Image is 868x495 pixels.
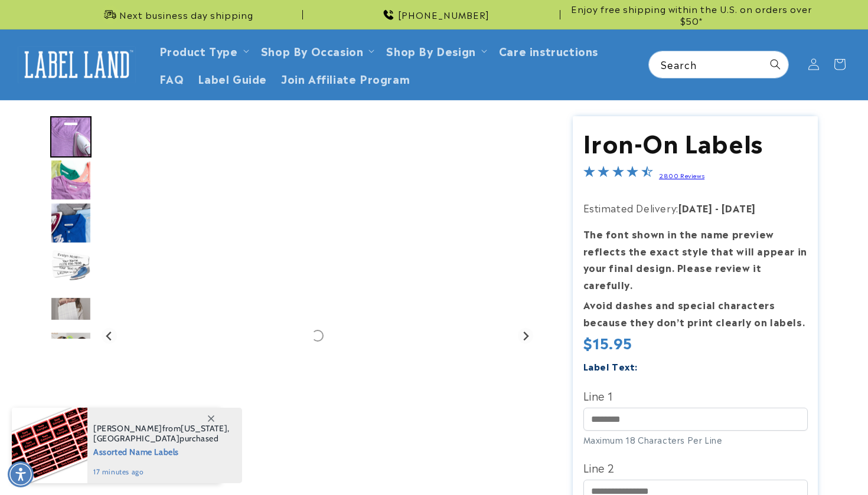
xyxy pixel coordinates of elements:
img: Iron on name labels ironed to shirt collar [50,202,92,244]
button: Next slide [518,328,534,344]
div: Go to slide 4 [50,245,92,287]
span: Label Guide [198,71,267,85]
span: [GEOGRAPHIC_DATA] [93,433,180,444]
strong: The font shown in the name preview reflects the exact style that will appear in your final design... [583,227,807,291]
img: Label Land [18,46,136,83]
div: Go to slide 2 [50,159,92,201]
img: null [50,297,92,321]
span: Assorted Name Labels [93,444,230,458]
summary: Shop By Occasion [254,37,380,64]
div: Go to slide 6 [50,332,92,373]
span: [PHONE_NUMBER] [398,9,490,21]
div: Go to slide 3 [50,202,92,244]
span: 17 minutes ago [93,467,230,477]
strong: - [715,201,719,215]
span: [PERSON_NAME] [93,423,162,434]
h1: Iron-On Labels [583,126,808,157]
a: Label Guide [191,64,274,92]
span: Next business day shipping [119,9,253,21]
span: Join Affiliate Program [281,71,410,85]
a: Shop By Design [386,42,475,58]
span: FAQ [159,71,184,85]
button: Go to last slide [102,328,118,344]
div: Maximum 18 Characters Per Line [583,434,808,446]
div: Accessibility Menu [8,461,34,487]
span: Shop By Occasion [261,44,364,57]
iframe: Gorgias live chat messenger [750,444,856,483]
span: [US_STATE] [181,423,227,434]
strong: [DATE] [722,201,756,215]
span: from , purchased [93,424,230,444]
a: 2800 Reviews [659,171,704,179]
label: Line 2 [583,458,808,477]
img: Iron-on name labels with an iron [50,245,92,287]
label: Line 1 [583,386,808,405]
a: Join Affiliate Program [274,64,417,92]
img: Iron on name tags ironed to a t-shirt [50,159,92,201]
a: FAQ [152,64,191,92]
span: 4.5-star overall rating [583,167,653,181]
span: Enjoy free shipping within the U.S. on orders over $50* [565,3,818,26]
span: $15.95 [583,333,633,352]
label: Label Text: [583,359,638,373]
a: Product Type [159,42,238,58]
strong: Avoid dashes and special characters because they don’t print clearly on labels. [583,297,805,329]
strong: [DATE] [678,201,713,215]
a: Care instructions [492,37,605,64]
a: Label Land [14,42,141,87]
p: Estimated Delivery: [583,199,808,217]
button: Search [762,51,788,77]
summary: Shop By Design [379,37,491,64]
img: Iron-On Labels - Label Land [50,332,92,373]
img: Iron on name label being ironed to shirt [50,116,92,158]
div: Go to slide 5 [50,289,92,330]
summary: Product Type [152,37,254,64]
div: Go to slide 1 [50,116,92,158]
span: Care instructions [499,44,598,57]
